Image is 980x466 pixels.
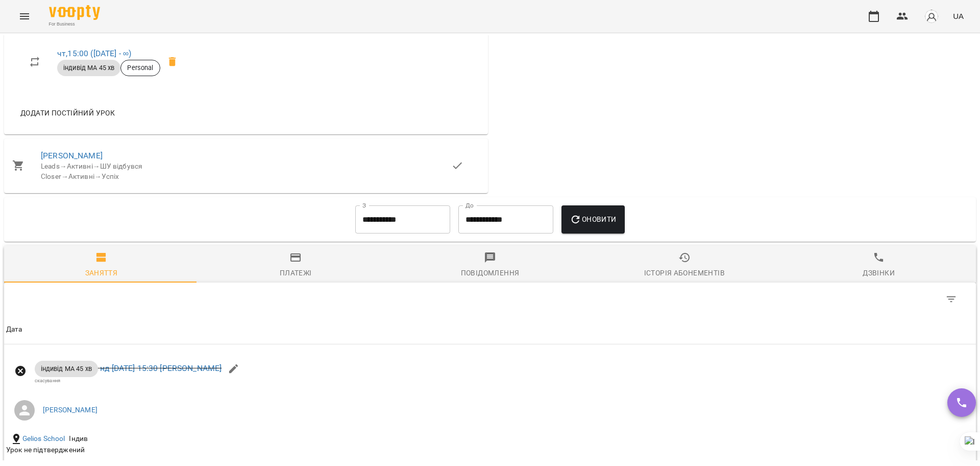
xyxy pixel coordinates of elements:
button: Додати постійний урок [16,104,119,122]
span: Видалити приватний урок Венюкова Єлизавета чт 15:00 клієнта Пешкань Кирило [160,50,185,74]
button: Menu [12,4,37,29]
div: Sort [6,323,22,336]
div: Повідомлення [461,267,520,279]
button: Оновити [561,205,624,234]
div: Closer Активні Успіх [41,172,451,182]
div: Урок не підтверджений [6,445,650,455]
span: → [93,162,100,170]
img: avatar_s.png [924,9,939,24]
div: Leads Активні ШУ відбувся [41,161,451,172]
span: Оновити [570,213,616,225]
a: Gelios School [22,434,65,444]
span: індивід МА 45 хв [57,63,120,73]
div: Індив [67,432,90,446]
span: індивід МА 45 хв [35,364,98,374]
button: Фільтр [939,287,964,312]
div: Історія абонементів [644,267,725,279]
span: UA [953,11,964,21]
span: Personal [121,63,159,73]
a: чт,15:00 ([DATE] - ∞) [57,49,131,58]
a: [PERSON_NAME] [41,151,103,160]
span: → [94,172,102,180]
span: For Business [49,21,100,28]
div: Заняття [85,267,118,279]
a: нд [DATE] 15:30 [PERSON_NAME] [100,363,222,373]
span: → [61,172,68,180]
a: [PERSON_NAME] [43,405,97,415]
span: Додати постійний урок [20,107,115,119]
div: Дата [6,323,22,336]
div: Дзвінки [863,267,895,279]
span: Дата [6,323,974,336]
img: Voopty Logo [49,5,100,20]
div: скасування [35,377,222,384]
button: UA [949,7,968,26]
div: Table Toolbar [4,283,976,315]
span: → [60,162,67,170]
div: Платежі [280,267,312,279]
